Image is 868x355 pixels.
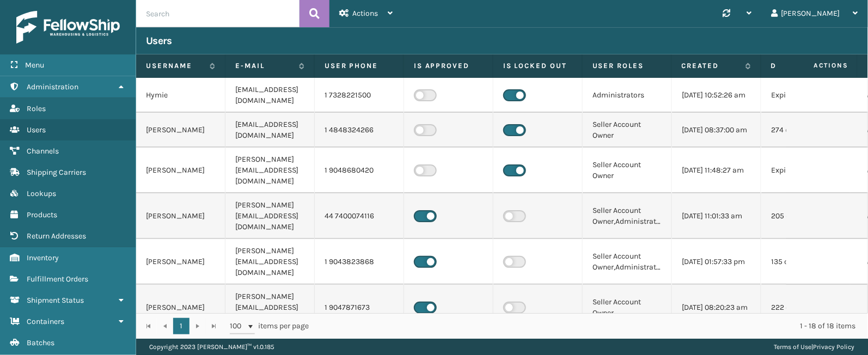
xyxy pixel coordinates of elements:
td: Seller Account Owner [583,148,672,193]
td: [EMAIL_ADDRESS][DOMAIN_NAME] [225,78,315,113]
span: Actions [352,9,378,18]
td: Administrators [583,78,672,113]
span: Actions [779,57,855,75]
td: [PERSON_NAME] [136,148,225,193]
label: User Roles [592,61,662,71]
td: [PERSON_NAME][EMAIL_ADDRESS][DOMAIN_NAME] [225,148,315,193]
span: Administration [27,82,78,91]
span: Roles [27,104,46,113]
p: Copyright 2023 [PERSON_NAME]™ v 1.0.185 [149,339,274,355]
td: [PERSON_NAME] [136,193,225,239]
h3: Users [146,34,172,47]
td: [DATE] 01:57:33 pm [672,239,761,285]
span: items per page [230,318,309,334]
a: 1 [173,318,190,334]
img: logo [16,11,120,44]
td: 1 7328221500 [315,78,404,113]
td: [DATE] 08:20:23 am [672,285,761,330]
td: Seller Account Owner [583,285,672,330]
td: 222 days [761,285,851,330]
td: [PERSON_NAME][EMAIL_ADDRESS][DOMAIN_NAME] [225,239,315,285]
span: Products [27,210,57,219]
td: [DATE] 08:37:00 am [672,113,761,148]
div: | [774,339,855,355]
label: Days until password expires [771,61,829,71]
td: Expired [761,148,851,193]
span: Inventory [27,253,59,262]
td: [PERSON_NAME] [136,113,225,148]
td: 274 days [761,113,851,148]
td: 1 9043823868 [315,239,404,285]
td: 1 9047871673 [315,285,404,330]
label: Is Locked Out [503,61,572,71]
td: [DATE] 11:48:27 am [672,148,761,193]
label: User phone [325,61,394,71]
td: 44 7400074116 [315,193,404,239]
span: Batches [27,338,54,347]
span: Menu [25,60,44,70]
td: [PERSON_NAME] [136,239,225,285]
td: [PERSON_NAME] [136,285,225,330]
td: [PERSON_NAME][EMAIL_ADDRESS][DOMAIN_NAME] [225,285,315,330]
td: 1 4848324266 [315,113,404,148]
a: Privacy Policy [814,343,855,351]
span: Channels [27,146,59,156]
span: 100 [230,321,246,332]
td: [EMAIL_ADDRESS][DOMAIN_NAME] [225,113,315,148]
td: [DATE] 11:01:33 am [672,193,761,239]
td: 135 days [761,239,851,285]
td: [DATE] 10:52:26 am [672,78,761,113]
td: Expired [761,78,851,113]
span: Lookups [27,189,56,198]
label: E-mail [235,61,294,71]
span: Fulfillment Orders [27,274,88,284]
td: [PERSON_NAME][EMAIL_ADDRESS][DOMAIN_NAME] [225,193,315,239]
span: Containers [27,317,64,326]
td: 205 days [761,193,851,239]
td: Seller Account Owner [583,113,672,148]
td: 1 9048680420 [315,148,404,193]
label: Is Approved [414,61,483,71]
span: Return Addresses [27,231,86,241]
div: 1 - 18 of 18 items [325,321,856,332]
label: Created [682,61,740,71]
span: Shipping Carriers [27,168,86,177]
td: Hymie [136,78,225,113]
td: Seller Account Owner,Administrators [583,193,672,239]
span: Users [27,125,46,134]
label: Username [146,61,204,71]
a: Terms of Use [774,343,812,351]
span: Shipment Status [27,296,84,305]
td: Seller Account Owner,Administrators [583,239,672,285]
